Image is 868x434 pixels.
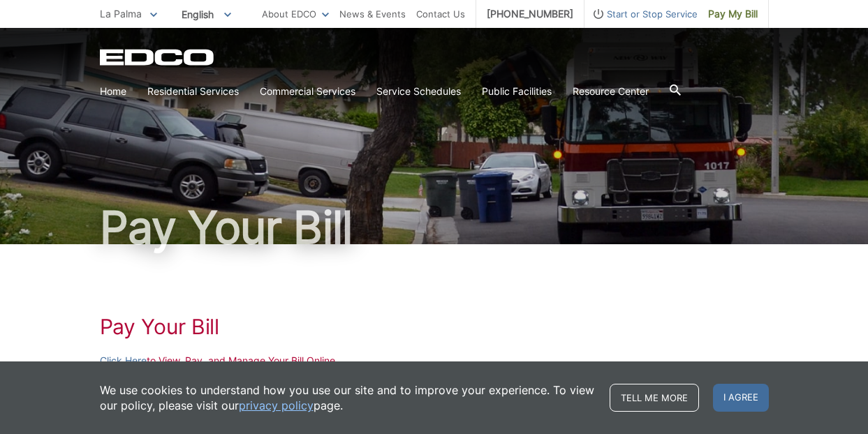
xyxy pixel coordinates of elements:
[100,353,147,368] a: Click Here
[416,6,465,22] a: Contact Us
[713,384,769,412] span: I agree
[147,84,239,99] a: Residential Services
[100,84,126,99] a: Home
[339,6,406,22] a: News & Events
[482,84,552,99] a: Public Facilities
[262,6,329,22] a: About EDCO
[708,6,758,22] span: Pay My Bill
[100,382,596,413] p: We use cookies to understand how you use our site and to improve your experience. To view our pol...
[260,84,355,99] a: Commercial Services
[376,84,461,99] a: Service Schedules
[100,353,769,368] p: to View, Pay, and Manage Your Bill Online
[239,398,314,413] a: privacy policy
[100,49,216,66] a: EDCD logo. Return to the homepage.
[100,8,142,20] span: La Palma
[100,314,769,339] h1: Pay Your Bill
[573,84,649,99] a: Resource Center
[610,384,699,412] a: Tell me more
[100,205,769,250] h1: Pay Your Bill
[171,3,242,26] span: English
